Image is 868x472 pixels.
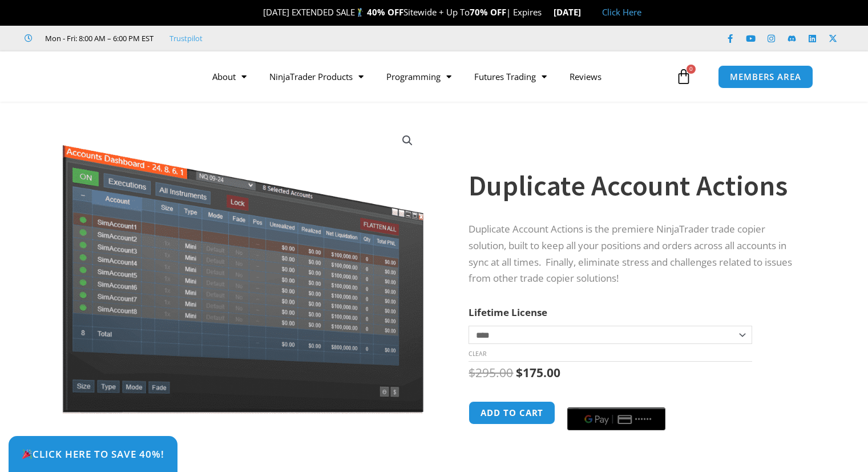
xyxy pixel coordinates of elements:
span: $ [516,365,523,381]
a: Programming [375,63,463,90]
img: 🏭 [582,8,590,17]
span: Mon - Fri: 8:00 AM – 6:00 PM EST [42,31,154,45]
bdi: 175.00 [516,365,560,381]
img: ⌛ [542,8,551,17]
a: Clear options [469,350,486,358]
p: Duplicate Account Actions is the premiere NinjaTrader trade copier solution, built to keep all yo... [469,221,802,287]
nav: Menu [201,63,673,90]
a: NinjaTrader Products [258,63,375,90]
button: Buy with GPay [567,407,665,430]
img: 🏌️‍♂️ [356,8,364,17]
a: Futures Trading [463,63,558,90]
a: View full-screen image gallery [397,130,418,151]
span: $ [469,365,475,381]
a: About [201,63,258,90]
strong: 70% OFF [470,6,506,18]
img: 🎉 [254,8,263,17]
span: [DATE] EXTENDED SALE Sitewide + Up To | Expires [251,6,554,18]
iframe: Secure payment input frame [565,399,668,401]
label: Lifetime License [469,306,547,319]
h1: Duplicate Account Actions [469,166,802,206]
bdi: 295.00 [469,365,513,381]
strong: [DATE] [554,6,591,18]
a: 🎉Click Here to save 40%! [9,436,177,472]
a: Click Here [602,6,641,18]
strong: 40% OFF [367,6,403,18]
a: 0 [659,60,709,93]
span: MEMBERS AREA [730,73,801,81]
span: Click Here to save 40%! [22,449,164,459]
img: LogoAI | Affordable Indicators – NinjaTrader [42,56,165,97]
button: Add to cart [469,401,555,425]
a: Trustpilot [169,31,203,45]
a: Reviews [558,63,613,90]
a: MEMBERS AREA [718,65,813,89]
span: 0 [687,65,696,74]
img: 🎉 [22,449,32,459]
img: Screenshot 2024-08-26 15414455555 [59,122,426,414]
text: •••••• [635,415,652,423]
